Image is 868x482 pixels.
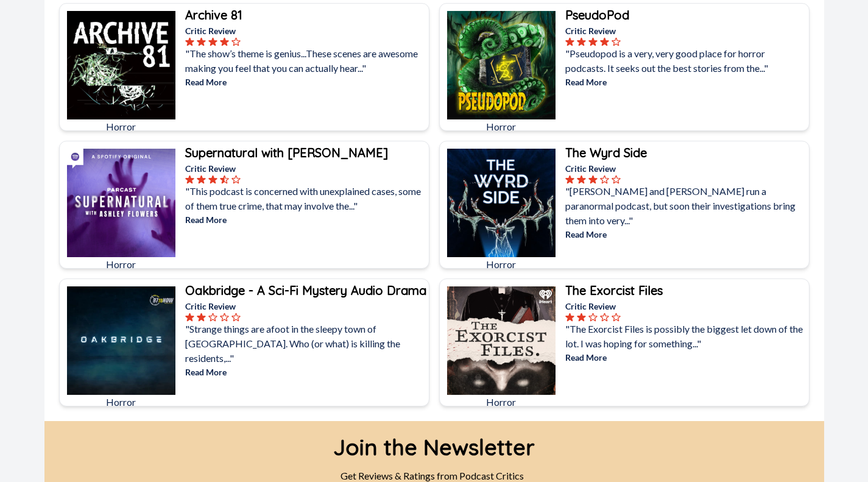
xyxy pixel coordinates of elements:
p: Read More [565,351,806,364]
p: Horror [447,257,556,272]
b: The Wyrd Side [565,145,647,160]
p: Critic Review [185,162,426,175]
p: Read More [185,366,426,378]
p: Critic Review [565,24,806,37]
img: Archive 81 [67,11,175,119]
p: "This podcast is concerned with unexplained cases, some of them true crime, that may involve the..." [185,184,426,213]
p: Critic Review [185,300,426,313]
p: Horror [447,119,556,134]
img: Supernatural with Ashley Flowers [67,149,175,257]
p: Critic Review [185,24,426,37]
p: Read More [185,213,426,226]
p: Read More [565,228,806,241]
img: The Exorcist Files [447,286,556,395]
a: Oakbridge - A Sci-Fi Mystery Audio DramaHorrorOakbridge - A Sci-Fi Mystery Audio DramaCritic Revi... [59,278,429,406]
p: "The Exorcist Files is possibly the biggest let down of the lot. I was hoping for something..." [565,322,806,351]
p: Horror [67,395,175,409]
p: "Strange things are afoot in the sleepy town of [GEOGRAPHIC_DATA]. Who (or what) is killing the r... [185,322,426,366]
p: "The show’s theme is genius...These scenes are awesome making you feel that you can actually hear... [185,46,426,76]
p: Horror [67,119,175,134]
a: PseudoPodHorrorPseudoPodCritic Review"Pseudopod is a very, very good place for horror podcasts. I... [439,3,810,131]
b: The Exorcist Files [565,283,663,298]
div: Join the Newsletter [333,421,535,464]
p: "Pseudopod is a very, very good place for horror podcasts. It seeks out the best stories from the... [565,46,806,76]
a: The Wyrd SideHorrorThe Wyrd SideCritic Review"[PERSON_NAME] and [PERSON_NAME] run a paranormal po... [439,141,810,269]
p: Critic Review [565,162,806,175]
b: Oakbridge - A Sci-Fi Mystery Audio Drama [185,283,426,298]
p: Critic Review [565,300,806,313]
a: The Exorcist FilesHorrorThe Exorcist FilesCritic Review"The Exorcist Files is possibly the bigges... [439,278,810,406]
p: Horror [447,395,556,409]
p: Read More [185,76,426,88]
img: Oakbridge - A Sci-Fi Mystery Audio Drama [67,286,175,395]
p: Read More [565,76,806,88]
p: Horror [67,257,175,272]
b: Archive 81 [185,7,242,23]
a: Supernatural with Ashley FlowersHorrorSupernatural with [PERSON_NAME]Critic Review"This podcast i... [59,141,429,269]
p: "[PERSON_NAME] and [PERSON_NAME] run a paranormal podcast, but soon their investigations bring th... [565,184,806,228]
a: Archive 81HorrorArchive 81Critic Review"The show’s theme is genius...These scenes are awesome mak... [59,3,429,131]
img: PseudoPod [447,11,556,119]
b: PseudoPod [565,7,629,23]
b: Supernatural with [PERSON_NAME] [185,145,388,160]
img: The Wyrd Side [447,149,556,257]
